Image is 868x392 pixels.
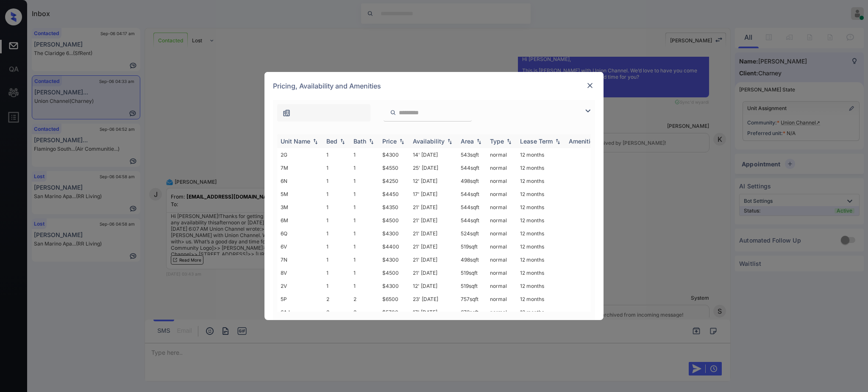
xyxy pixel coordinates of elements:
[487,161,517,174] td: normal
[490,138,504,145] div: Type
[409,306,457,319] td: 17' [DATE]
[277,201,323,214] td: 3M
[457,266,487,279] td: 519 sqft
[487,148,517,161] td: normal
[409,279,457,293] td: 12' [DATE]
[517,201,565,214] td: 12 months
[390,109,396,116] img: icon-zuma
[517,214,565,227] td: 12 months
[277,214,323,227] td: 6M
[264,72,604,100] div: Pricing, Availability and Amenities
[350,279,379,293] td: 1
[281,138,310,145] div: Unit Name
[311,138,320,144] img: sorting
[457,279,487,293] td: 519 sqft
[487,279,517,293] td: normal
[487,240,517,253] td: normal
[517,161,565,174] td: 12 months
[379,161,409,174] td: $4550
[409,240,457,253] td: 21' [DATE]
[277,148,323,161] td: 2G
[277,306,323,319] td: 6AJ
[457,161,487,174] td: 544 sqft
[379,214,409,227] td: $4500
[350,306,379,319] td: 2
[517,148,565,161] td: 12 months
[323,306,350,319] td: 2
[277,161,323,174] td: 7M
[350,240,379,253] td: 1
[350,214,379,227] td: 1
[277,188,323,201] td: 5M
[277,266,323,279] td: 8V
[520,138,553,145] div: Lease Term
[409,174,457,188] td: 12' [DATE]
[409,214,457,227] td: 21' [DATE]
[382,138,397,145] div: Price
[379,227,409,240] td: $4300
[350,161,379,174] td: 1
[277,279,323,293] td: 2V
[350,227,379,240] td: 1
[457,240,487,253] td: 519 sqft
[487,214,517,227] td: normal
[517,188,565,201] td: 12 months
[457,227,487,240] td: 524 sqft
[457,214,487,227] td: 544 sqft
[487,188,517,201] td: normal
[379,201,409,214] td: $4350
[487,253,517,266] td: normal
[517,279,565,293] td: 12 months
[409,266,457,279] td: 21' [DATE]
[505,138,513,144] img: sorting
[487,227,517,240] td: normal
[461,138,474,145] div: Area
[323,240,350,253] td: 1
[323,174,350,188] td: 1
[323,161,350,174] td: 1
[277,240,323,253] td: 6V
[517,306,565,319] td: 12 months
[457,188,487,201] td: 544 sqft
[413,138,445,145] div: Availability
[409,201,457,214] td: 21' [DATE]
[409,227,457,240] td: 21' [DATE]
[323,201,350,214] td: 1
[353,138,366,145] div: Bath
[323,148,350,161] td: 1
[277,293,323,306] td: 5P
[487,201,517,214] td: normal
[517,293,565,306] td: 12 months
[323,266,350,279] td: 1
[379,174,409,188] td: $4250
[487,174,517,188] td: normal
[350,188,379,201] td: 1
[517,174,565,188] td: 12 months
[350,174,379,188] td: 1
[323,279,350,293] td: 1
[517,253,565,266] td: 12 months
[379,279,409,293] td: $4300
[379,148,409,161] td: $4300
[282,109,291,117] img: icon-zuma
[457,148,487,161] td: 543 sqft
[367,138,376,144] img: sorting
[583,106,593,116] img: icon-zuma
[554,138,562,144] img: sorting
[379,266,409,279] td: $4500
[350,201,379,214] td: 1
[338,138,347,144] img: sorting
[379,293,409,306] td: $6500
[457,293,487,306] td: 757 sqft
[350,293,379,306] td: 2
[277,174,323,188] td: 6N
[350,266,379,279] td: 1
[487,306,517,319] td: normal
[409,293,457,306] td: 23' [DATE]
[457,306,487,319] td: 672 sqft
[326,138,337,145] div: Bed
[323,214,350,227] td: 1
[517,240,565,253] td: 12 months
[277,253,323,266] td: 7N
[409,253,457,266] td: 21' [DATE]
